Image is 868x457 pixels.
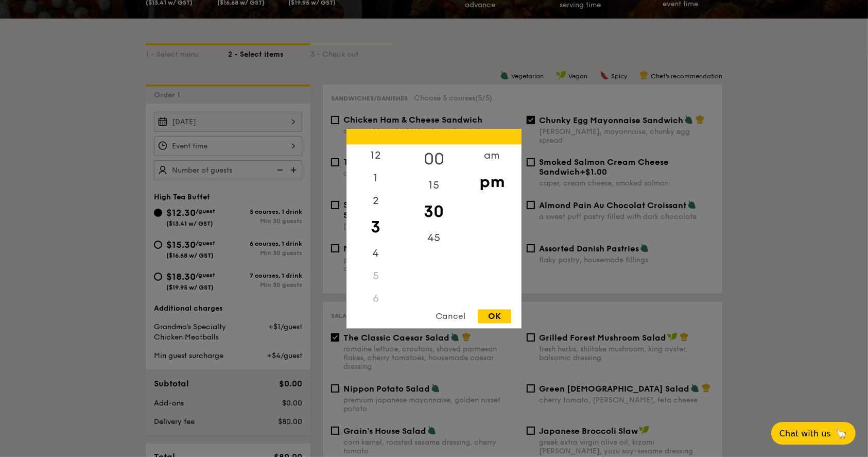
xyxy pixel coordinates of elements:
[346,212,405,242] div: 3
[425,309,476,323] div: Cancel
[346,242,405,265] div: 4
[346,265,405,287] div: 5
[346,287,405,310] div: 6
[405,227,463,249] div: 45
[346,190,405,212] div: 2
[405,144,463,174] div: 00
[346,144,405,167] div: 12
[463,144,521,167] div: am
[405,174,463,197] div: 15
[779,429,831,438] span: Chat with us
[405,197,463,227] div: 30
[771,422,856,445] button: Chat with us🦙
[835,428,847,439] span: 🦙
[346,167,405,190] div: 1
[463,167,521,197] div: pm
[478,309,511,323] div: OK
